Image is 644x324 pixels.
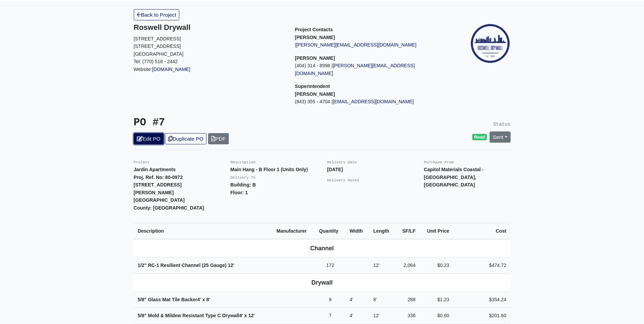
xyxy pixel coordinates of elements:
p: Capitol Materials Coastal - [GEOGRAPHIC_DATA], [GEOGRAPHIC_DATA] [424,166,511,189]
a: [PERSON_NAME][EMAIL_ADDRESS][DOMAIN_NAME] [296,42,416,48]
td: 288 [396,291,420,308]
a: Back to Project [134,9,180,20]
h5: Roswell Drywall [134,23,285,32]
td: $0.60 [420,308,453,324]
a: [EMAIL_ADDRESS][DOMAIN_NAME] [333,99,414,104]
th: Description [134,223,273,239]
strong: Proj. Ref. No: 80-0972 [134,175,183,180]
span: x [244,313,247,318]
h3: PO #7 [134,116,317,129]
td: $201.60 [453,308,510,324]
small: Project [134,160,150,164]
a: Edit PO [134,133,164,144]
span: 4' [350,297,353,302]
strong: [DATE] [327,167,343,172]
p: (404) 314 - 8998 | [295,62,446,77]
strong: Building: B [231,182,256,187]
strong: Floor: 1 [231,190,248,195]
td: 172 [315,257,346,274]
th: Manufacturer [272,223,315,239]
strong: 1/2" RC-1 Resilient Channel (25 Gauge) [138,263,235,268]
span: Superintendent [295,84,330,89]
td: 2,064 [396,257,420,274]
b: Channel [310,245,334,252]
small: Description [231,160,256,164]
span: 4' [197,297,201,302]
strong: Jardin Apartments [134,167,176,172]
span: 8' [206,297,210,302]
strong: [STREET_ADDRESS][PERSON_NAME] [134,182,182,195]
td: $474.72 [453,257,510,274]
td: $354.24 [453,291,510,308]
p: | [295,41,446,49]
a: [PERSON_NAME][EMAIL_ADDRESS][DOMAIN_NAME] [295,63,415,76]
td: 7 [315,308,346,324]
small: Delivery Notes [327,178,360,182]
b: Drywall [311,279,333,286]
strong: 5/8" Glass Mat Tile Backer [138,297,210,302]
td: 9 [315,291,346,308]
th: Width [346,223,369,239]
span: 12' [373,313,379,318]
strong: [PERSON_NAME] [295,35,335,40]
small: Delivery To [231,176,256,180]
th: Cost [453,223,510,239]
strong: [GEOGRAPHIC_DATA] [134,197,185,203]
span: x [202,297,205,302]
p: [GEOGRAPHIC_DATA] [134,50,285,58]
strong: 5/8" Mold & Mildew Resistant Type C Drywall [138,313,255,318]
small: Delivery Date [327,160,357,164]
span: 4' [350,313,353,318]
strong: [PERSON_NAME] [295,91,335,97]
td: 336 [396,308,420,324]
p: [STREET_ADDRESS] [134,35,285,43]
span: 12' [373,263,379,268]
p: [STREET_ADDRESS] [134,42,285,50]
span: 12' [248,313,255,318]
strong: County: [GEOGRAPHIC_DATA] [134,205,204,211]
strong: [PERSON_NAME] [295,55,335,61]
span: Read [472,134,487,141]
span: 4' [239,313,243,318]
p: (843) 355 - 4704 | [295,98,446,106]
strong: Main Hang - B Floor 1 (Units Only) [231,167,308,172]
a: PDF [208,133,229,144]
div: Website: [134,23,285,73]
a: [DOMAIN_NAME] [152,67,190,72]
th: Unit Price [420,223,453,239]
th: Quantity [315,223,346,239]
span: 12' [228,263,234,268]
th: SF/LF [396,223,420,239]
a: Sent [490,131,511,143]
td: $0.23 [420,257,453,274]
p: Tel: (770) 518 - 2442 [134,58,285,66]
span: Project Contacts [295,27,333,32]
small: Purchase From [424,160,454,164]
span: 8' [373,297,377,302]
th: Length [369,223,396,239]
a: Duplicate PO [165,133,206,144]
small: Status [493,122,511,127]
td: $1.23 [420,291,453,308]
